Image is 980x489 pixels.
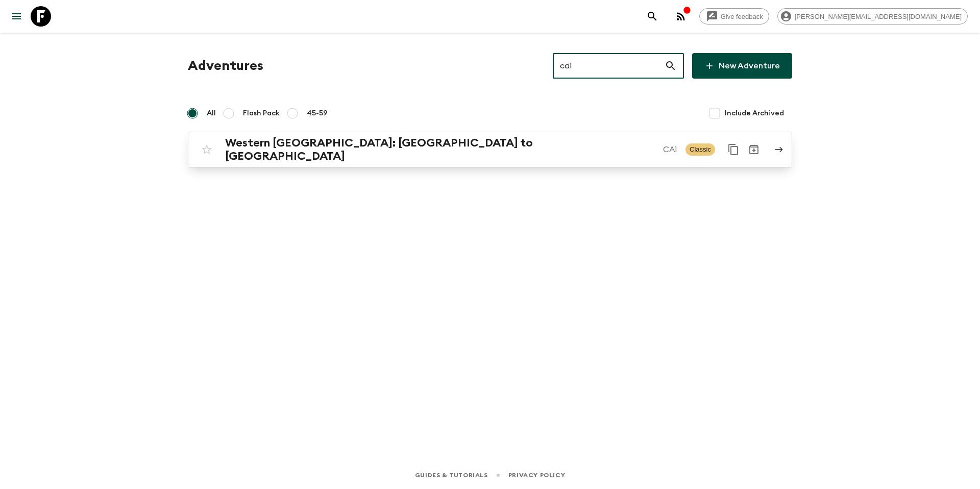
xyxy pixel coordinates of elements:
[508,470,565,481] a: Privacy Policy
[699,8,769,25] a: Give feedback
[642,6,663,27] button: search adventures
[188,132,792,167] a: Western [GEOGRAPHIC_DATA]: [GEOGRAPHIC_DATA] to [GEOGRAPHIC_DATA]CA1ClassicDuplicate for 45-59Arc...
[723,139,744,160] button: Duplicate for 45-59
[207,108,216,118] span: All
[415,470,488,481] a: Guides & Tutorials
[777,8,968,25] div: [PERSON_NAME][EMAIL_ADDRESS][DOMAIN_NAME]
[225,136,655,163] h2: Western [GEOGRAPHIC_DATA]: [GEOGRAPHIC_DATA] to [GEOGRAPHIC_DATA]
[725,108,784,118] span: Include Archived
[685,143,715,156] span: Classic
[715,13,769,20] span: Give feedback
[243,108,280,118] span: Flash Pack
[188,56,263,76] h1: Adventures
[692,53,792,79] a: New Adventure
[6,6,27,27] button: menu
[663,143,677,156] p: CA1
[744,139,764,160] button: Archive
[307,108,328,118] span: 45-59
[553,52,665,80] input: e.g. AR1, Argentina
[789,13,967,20] span: [PERSON_NAME][EMAIL_ADDRESS][DOMAIN_NAME]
